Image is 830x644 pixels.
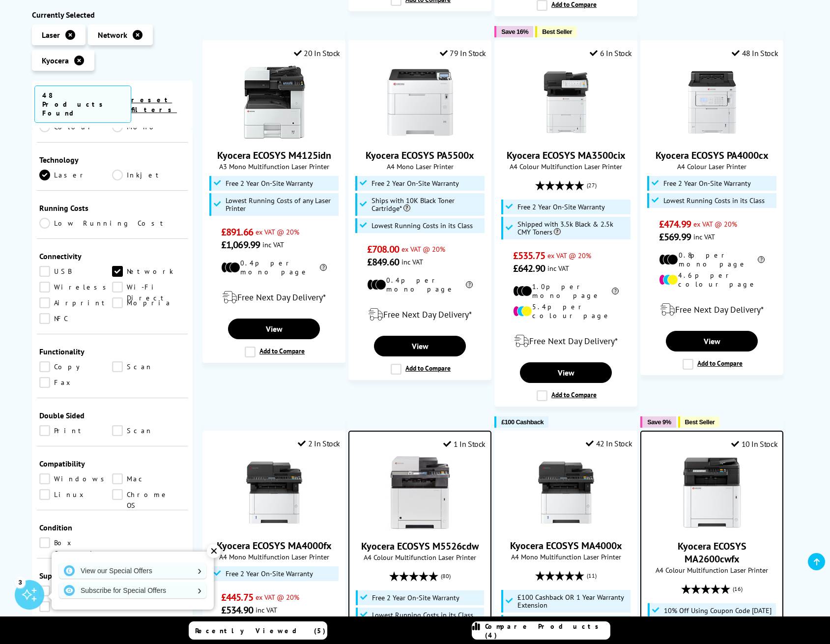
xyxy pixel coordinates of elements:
[693,219,737,229] span: ex VAT @ 20%
[513,282,619,300] li: 1.0p per mono page
[39,297,113,308] a: Airprint
[507,149,626,162] a: Kyocera ECOSYS MA3500cix
[39,523,186,532] div: Condition
[112,266,185,277] a: Network
[226,197,337,212] span: Lowest Running Costs of any Laser Printer
[208,162,340,171] span: A3 Mono Multifunction Laser Printer
[500,552,632,561] span: A4 Mono Multifunction Laser Printer
[112,473,185,484] a: Mac
[226,570,313,578] span: Free 2 Year On-Site Warranty
[39,410,186,420] div: Double Sided
[98,30,127,40] span: Network
[59,563,206,579] a: View our Special Offers
[217,539,332,552] a: Kyocera ECOSYS MA4000fx
[675,522,749,532] a: Kyocera ECOSYS MA2600cwfx
[520,362,611,383] a: View
[664,607,772,615] span: 10% Off Using Coupon Code [DATE]
[494,416,548,428] button: £100 Cashback
[39,251,186,261] div: Connectivity
[294,48,340,58] div: 20 In Stock
[401,257,423,266] span: inc VAT
[513,262,545,275] span: £642.90
[678,540,746,565] a: Kyocera ECOSYS MA2600cwfx
[443,439,486,449] div: 1 In Stock
[15,577,26,587] div: 3
[587,566,597,585] span: (11)
[39,218,186,229] a: Low Running Cost
[732,48,778,58] div: 48 In Stock
[39,571,186,581] div: Supported Devices
[663,179,751,187] span: Free 2 Year On-Site Warranty
[646,565,777,575] span: A4 Colour Multifunction Laser Printer
[39,361,113,372] a: Copy
[39,155,186,165] div: Technology
[659,251,765,268] li: 0.8p per mono page
[39,377,113,388] a: Fax
[39,489,113,500] a: Linux
[542,28,572,35] span: Best Seller
[237,456,311,529] img: Kyocera ECOSYS MA4000fx
[513,302,619,320] li: 5.4p per colour page
[590,48,632,58] div: 6 In Stock
[367,256,399,268] span: £849.60
[501,418,544,426] span: £100 Cashback
[262,240,284,249] span: inc VAT
[112,361,185,372] a: Scan
[112,297,185,308] a: Mopria
[383,65,457,139] img: Kyocera ECOSYS PA5500x
[587,176,597,195] span: (27)
[659,231,691,243] span: £569.99
[228,319,319,339] a: View
[500,327,632,355] div: modal_delivery
[237,522,311,531] a: Kyocera ECOSYS MA4000fx
[237,65,311,139] img: Kyocera ECOSYS M4125idn
[656,149,769,162] a: Kyocera ECOSYS PA4000cx
[39,266,113,277] a: USB
[647,418,671,426] span: Save 9%
[226,179,313,187] span: Free 2 Year On-Site Warranty
[39,473,113,484] a: Windows
[195,626,326,635] span: Recently Viewed (5)
[517,220,629,236] span: Shipped with 3.5k Black & 2.5k CMY Toners
[678,416,720,428] button: Best Seller
[372,179,459,187] span: Free 2 Year On-Site Warranty
[32,10,193,20] div: Currently Selected
[372,594,459,602] span: Free 2 Year On-Site Warranty
[440,48,486,58] div: 79 In Stock
[189,621,327,640] a: Recently Viewed (5)
[441,567,451,585] span: (80)
[659,271,765,289] li: 4.6p per colour page
[675,456,749,530] img: Kyocera ECOSYS MA2600cwfx
[237,131,311,141] a: Kyocera ECOSYS M4125idn
[245,347,305,357] label: Add to Compare
[529,131,603,141] a: Kyocera ECOSYS MA3500cix
[731,439,777,449] div: 10 In Stock
[501,28,528,35] span: Save 16%
[529,522,603,531] a: Kyocera ECOSYS MA4000x
[34,86,132,123] span: 48 Products Found
[513,249,545,262] span: £535.75
[39,282,113,293] a: Wireless
[256,592,299,602] span: ex VAT @ 20%
[685,418,715,426] span: Best Seller
[529,65,603,139] img: Kyocera ECOSYS MA3500cix
[659,218,691,231] span: £474.99
[361,540,479,553] a: Kyocera ECOSYS M5526cdw
[366,149,474,162] a: Kyocera ECOSYS PA5500x
[485,622,610,640] span: Compare Products (4)
[39,347,186,356] div: Functionality
[221,591,253,604] span: £445.75
[354,301,486,328] div: modal_delivery
[112,282,185,293] a: Wi-Fi Direct
[537,390,597,401] label: Add to Compare
[383,522,457,532] a: Kyocera ECOSYS M5526cdw
[494,26,533,37] button: Save 16%
[535,26,577,37] button: Best Seller
[374,336,465,356] a: View
[221,259,327,276] li: 0.4p per mono page
[42,56,69,65] span: Kyocera
[510,539,622,552] a: Kyocera ECOSYS MA4000x
[59,583,206,598] a: Subscribe for Special Offers
[298,439,340,448] div: 2 In Stock
[221,226,253,238] span: £891.66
